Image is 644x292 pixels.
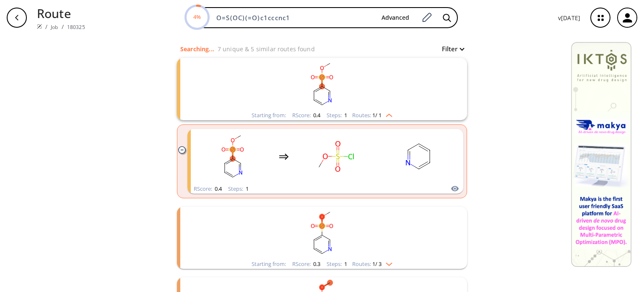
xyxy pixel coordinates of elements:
[437,46,464,52] button: Filter
[312,260,320,268] span: 0.3
[292,113,320,118] div: RScore :
[252,261,286,267] div: Starting from:
[67,24,85,31] a: 180325
[45,22,47,31] li: /
[62,22,64,31] li: /
[228,186,249,192] div: Steps :
[375,10,416,26] button: Advanced
[343,111,347,119] span: 1
[352,261,392,267] div: Routes:
[211,13,375,22] input: Enter SMILES
[382,110,392,117] img: Up
[558,13,580,22] p: v [DATE]
[327,113,347,118] div: Steps :
[244,185,249,192] span: 1
[292,261,320,267] div: RScore :
[213,185,222,192] span: 0.4
[37,24,42,29] img: Spaya logo
[194,186,222,192] div: RScore :
[382,259,392,266] img: Down
[327,261,347,267] div: Steps :
[195,130,270,183] svg: COS(=O)(=O)c1cccnc1
[180,45,214,53] p: Searching...
[343,260,347,268] span: 1
[297,130,373,183] svg: COS(=O)(=O)Cl
[372,261,382,267] span: 1 / 3
[51,24,58,31] a: Job
[193,13,201,21] text: 4%
[352,113,392,118] div: Routes:
[252,113,286,118] div: Starting from:
[218,45,315,53] p: 7 unique & 5 similar routes found
[381,130,457,183] svg: c1ccncc1
[37,4,85,22] p: Route
[372,113,382,118] span: 1 / 1
[213,207,431,259] svg: COS(=O)(=O)c1cccnc1
[312,111,320,119] span: 0.4
[571,42,631,267] img: Banner
[213,58,431,110] svg: COS(=O)(=O)c1cccnc1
